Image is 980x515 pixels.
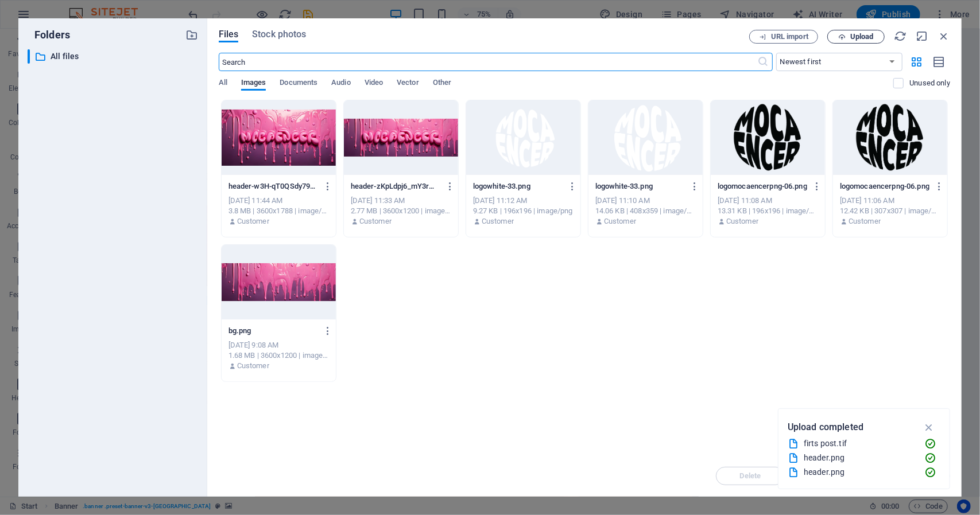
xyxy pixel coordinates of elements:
[804,437,915,450] div: firts post.tif
[804,451,915,465] div: header.png
[595,181,685,192] p: logowhite-33.png
[840,181,930,192] p: logomocaencerpng-06.png
[219,28,239,41] span: Files
[237,216,269,227] p: Customer
[433,76,451,92] span: Other
[351,196,451,206] div: [DATE] 11:33 AM
[916,30,928,42] i: Minimize
[51,50,177,63] p: All files
[850,33,874,40] span: Upload
[595,196,696,206] div: [DATE] 11:10 AM
[219,76,227,92] span: All
[252,28,306,41] span: Stock photos
[365,76,383,92] span: Video
[938,30,950,42] i: Close
[849,216,881,227] p: Customer
[840,196,940,206] div: [DATE] 11:06 AM
[595,206,696,216] div: 14.06 KB | 408x359 | image/png
[228,181,319,192] p: header-w3H-qT0QSdy798bj3d8axA.png
[473,196,574,206] div: [DATE] 11:12 AM
[749,30,818,44] button: URL import
[219,53,758,71] input: Search
[28,28,70,42] p: Folders
[604,216,636,227] p: Customer
[228,326,319,336] p: bg.png
[482,216,514,227] p: Customer
[331,76,350,92] span: Audio
[351,206,451,216] div: 2.77 MB | 3600x1200 | image/png
[228,196,329,206] div: [DATE] 11:44 AM
[228,340,329,350] div: [DATE] 9:08 AM
[788,420,863,435] p: Upload completed
[237,361,269,371] p: Customer
[397,76,419,92] span: Vector
[228,350,329,361] div: 1.68 MB | 3600x1200 | image/png
[909,78,950,88] p: Displays only files that are not in use on the website. Files added during this session can still...
[804,466,915,479] div: header.png
[771,33,808,40] span: URL import
[894,30,907,42] i: Reload
[228,206,329,216] div: 3.8 MB | 3600x1788 | image/png
[185,29,198,41] i: Create new folder
[359,216,392,227] p: Customer
[28,49,30,64] div: ​
[840,206,940,216] div: 12.42 KB | 307x307 | image/png
[718,196,818,206] div: [DATE] 11:08 AM
[473,181,563,192] p: logowhite-33.png
[241,76,266,92] span: Images
[718,206,818,216] div: 13.31 KB | 196x196 | image/png
[473,206,574,216] div: 9.27 KB | 196x196 | image/png
[827,30,885,44] button: Upload
[726,216,758,227] p: Customer
[280,76,317,92] span: Documents
[718,181,808,192] p: logomocaencerpng-06.png
[351,181,441,192] p: header-zKpLdpj6_mY3rm97G6-aIw.png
